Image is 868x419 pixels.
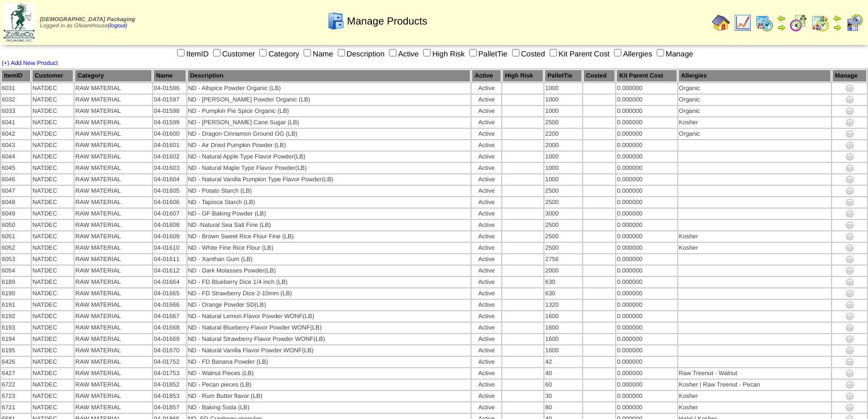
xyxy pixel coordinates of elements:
[616,186,677,196] td: 0.000000
[544,254,582,265] td: 2756
[187,186,471,196] td: ND - Potato Starch (LB)
[75,83,152,93] td: RAW MATERIAL
[75,243,152,253] td: RAW MATERIAL
[544,129,582,139] td: 2200
[544,106,582,116] td: 1000
[472,108,500,115] div: Active
[153,368,186,379] td: 04-01753
[153,311,186,322] td: 04-01667
[678,129,831,139] td: Organic
[845,266,854,275] img: settings.gif
[469,49,477,56] input: PalletTie
[616,220,677,230] td: 0.000000
[845,323,854,332] img: settings.gif
[616,129,677,139] td: 0.000000
[544,117,582,128] td: 2500
[75,209,152,219] td: RAW MATERIAL
[187,266,471,276] td: ND - Dark Molasses Powder(LB)
[845,312,854,321] img: settings.gif
[187,323,471,333] td: ND - Natural Blueberry Flavor Powder WONF(LB)
[472,256,500,263] div: Active
[40,17,135,23] span: [DEMOGRAPHIC_DATA] Packaging
[845,232,854,241] img: settings.gif
[472,70,501,82] th: Active
[467,50,507,58] label: PalletTie
[32,152,73,162] td: NATDEC
[153,140,186,150] td: 04-01601
[550,49,557,56] input: Kit Parent Cost
[75,197,152,208] td: RAW MATERIAL
[678,83,831,93] td: Organic
[153,106,186,116] td: 04-01598
[845,198,854,207] img: settings.gif
[187,243,471,253] td: ND - White Fine Rice Flour (LB)
[187,288,471,299] td: ND - FD Strawberry Dice 2-10mm (LB)
[187,334,471,344] td: ND - Natural Strawberry Flavor Powder WONF(LB)
[75,129,152,139] td: RAW MATERIAL
[175,50,208,58] label: ItemID
[1,163,31,173] td: 6045
[75,311,152,322] td: RAW MATERIAL
[187,277,471,287] td: ND - FD Blueberry Dice 1/4 inch (LB)
[153,266,186,276] td: 04-01612
[75,345,152,356] td: RAW MATERIAL
[616,323,677,333] td: 0.000000
[187,197,471,208] td: ND - Tapioca Starch (LB)
[616,231,677,242] td: 0.000000
[789,14,808,32] img: calendarblend.gif
[1,323,31,333] td: 6193
[472,279,500,286] div: Active
[472,267,500,274] div: Active
[544,368,582,379] td: 40
[472,302,500,308] div: Active
[177,49,185,56] input: ItemID
[75,186,152,196] td: RAW MATERIAL
[616,197,677,208] td: 0.000000
[544,334,582,344] td: 1600
[32,357,73,367] td: NATDEC
[32,345,73,356] td: NATDEC
[616,140,677,150] td: 0.000000
[755,14,773,32] img: calendarprod.gif
[845,209,854,218] img: settings.gif
[472,119,500,126] div: Active
[1,277,31,287] td: 6189
[32,117,73,128] td: NATDEC
[187,129,471,139] td: ND - Dragon Cinnamon Ground OG (LB)
[1,140,31,150] td: 6043
[712,14,730,32] img: home.gif
[845,289,854,298] img: settings.gif
[845,95,854,104] img: settings.gif
[845,369,854,378] img: settings.gif
[654,50,693,58] label: Manage
[32,174,73,185] td: NATDEC
[1,345,31,356] td: 6195
[153,300,186,310] td: 04-01666
[32,323,73,333] td: NATDEC
[153,152,186,162] td: 04-01602
[32,266,73,276] td: NATDEC
[845,107,854,116] img: settings.gif
[153,334,186,344] td: 04-01669
[75,277,152,287] td: RAW MATERIAL
[544,231,582,242] td: 2500
[472,313,500,320] div: Active
[845,186,854,196] img: settings.gif
[832,70,867,82] th: Manage
[153,129,186,139] td: 04-01600
[32,70,73,82] th: Customer
[153,70,186,82] th: Name
[544,345,582,356] td: 1600
[845,346,854,355] img: settings.gif
[678,70,831,82] th: Allergies
[845,164,854,173] img: settings.gif
[1,243,31,253] td: 6052
[32,243,73,253] td: NATDEC
[777,14,786,23] img: arrowleft.gif
[472,96,500,103] div: Active
[472,85,500,92] div: Active
[153,231,186,242] td: 04-01609
[301,50,333,58] label: Name
[1,95,31,105] td: 6032
[75,266,152,276] td: RAW MATERIAL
